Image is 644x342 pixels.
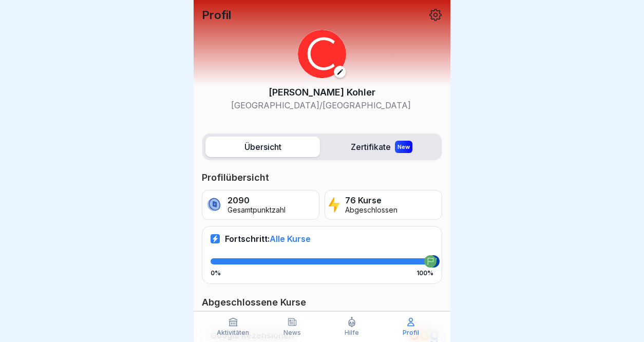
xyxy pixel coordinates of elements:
[345,196,397,205] p: 76 Kurse
[202,172,442,184] p: Profilübersicht
[228,206,286,215] p: Gesamtpunktzahl
[395,141,412,153] div: New
[416,270,433,277] p: 100%
[205,196,222,214] img: coin.svg
[217,329,249,336] p: Aktivitäten
[324,137,439,157] label: Zertifikate
[298,30,346,78] img: fnstfxcol9jfezdlj3fglbu9.png
[403,329,419,336] p: Profil
[328,196,340,214] img: lightning.svg
[231,99,413,111] p: [GEOGRAPHIC_DATA]/[GEOGRAPHIC_DATA]
[202,296,442,309] p: Abgeschlossene Kurse
[345,206,397,215] p: Abgeschlossen
[345,329,359,336] p: Hilfe
[283,329,301,336] p: News
[231,85,413,99] p: [PERSON_NAME] Kohler
[205,137,320,157] label: Übersicht
[211,270,221,277] p: 0%
[225,234,311,244] p: Fortschritt:
[228,196,286,205] p: 2090
[270,234,311,244] span: Alle Kurse
[202,8,231,22] p: Profil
